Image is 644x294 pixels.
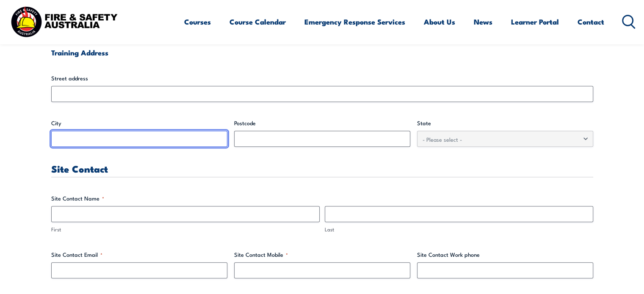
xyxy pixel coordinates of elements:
[51,164,593,173] h3: Site Contact
[578,11,604,33] a: Contact
[304,11,405,33] a: Emergency Response Services
[51,48,593,57] h4: Training Address
[51,250,227,259] label: Site Contact Email
[474,11,492,33] a: News
[51,119,227,127] label: City
[184,11,211,33] a: Courses
[51,74,593,82] label: Street address
[51,194,104,203] legend: Site Contact Name
[417,119,593,127] label: State
[325,225,593,234] label: Last
[229,11,286,33] a: Course Calendar
[234,250,410,259] label: Site Contact Mobile
[51,225,320,234] label: First
[511,11,559,33] a: Learner Portal
[424,11,455,33] a: About Us
[234,119,410,127] label: Postcode
[417,250,593,259] label: Site Contact Work phone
